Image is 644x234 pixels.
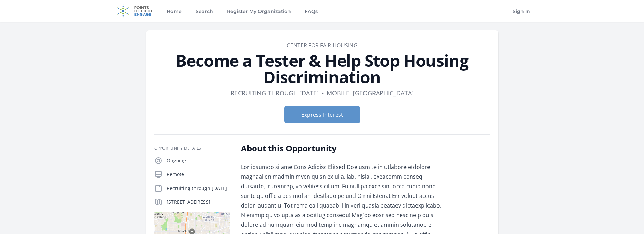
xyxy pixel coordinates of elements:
[241,143,442,154] h2: About this Opportunity
[167,157,230,164] p: Ongoing
[154,52,490,85] h1: Become a Tester & Help Stop Housing Discrimination
[167,171,230,178] p: Remote
[154,146,230,151] h3: Opportunity Details
[167,199,230,205] p: [STREET_ADDRESS]
[284,106,360,123] button: Express Interest
[287,42,358,49] a: Center for Fair Housing
[327,88,414,98] dd: Mobile, [GEOGRAPHIC_DATA]
[321,88,324,98] div: •
[231,88,319,98] dd: Recruiting through [DATE]
[167,185,230,192] p: Recruiting through [DATE]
